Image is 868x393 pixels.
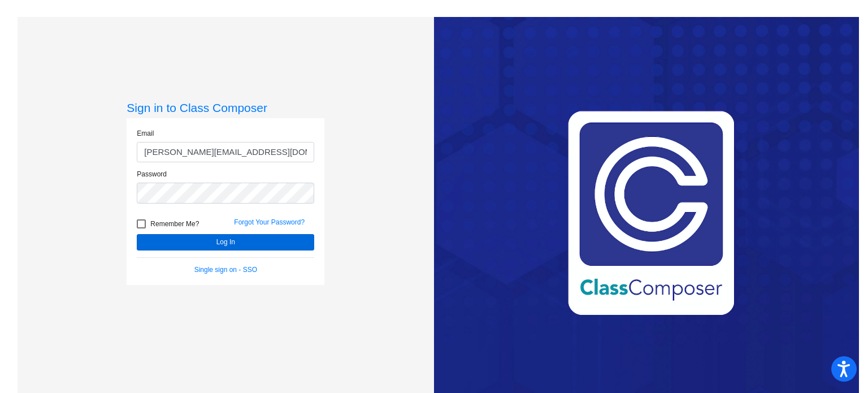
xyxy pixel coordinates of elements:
[234,218,305,226] a: Forgot Your Password?
[194,266,257,274] a: Single sign on - SSO
[137,128,154,139] label: Email
[137,169,167,179] label: Password
[137,234,314,251] button: Log In
[150,217,199,231] span: Remember Me?
[127,101,324,115] h3: Sign in to Class Composer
